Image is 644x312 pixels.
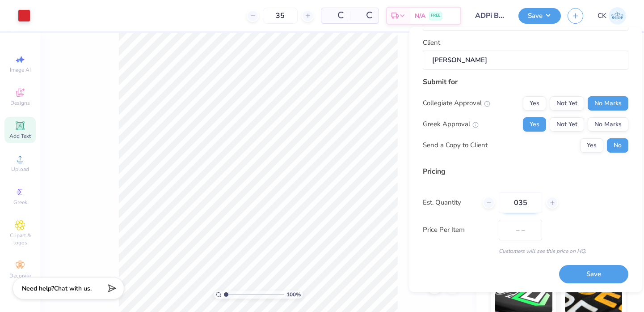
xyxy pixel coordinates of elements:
button: Not Yet [550,96,584,111]
div: Submit for [423,77,628,87]
input: – – [499,192,542,213]
span: Designs [10,99,30,107]
input: – – [263,8,298,24]
a: CK [598,7,626,25]
button: No Marks [588,117,628,132]
label: Client [423,38,440,48]
span: N/A [415,11,425,21]
button: No Marks [588,96,628,111]
div: Collegiate Approval [423,98,490,109]
span: FREE [431,13,440,19]
img: Chris Kolbas [609,7,626,25]
span: Clipart & logos [4,232,36,246]
span: Decorate [9,272,31,279]
span: Chat with us. [54,284,92,293]
span: Upload [11,166,29,173]
button: Yes [523,96,546,111]
div: Greek Approval [423,120,479,130]
button: No [607,138,628,153]
div: Pricing [423,166,628,177]
label: Price Per Item [423,225,492,235]
button: Save [518,8,561,24]
button: Yes [580,138,603,153]
span: Greek [13,199,27,206]
input: Untitled Design [468,7,512,25]
button: Save [559,265,628,284]
label: Est. Quantity [423,198,476,208]
div: Customers will see this price on HQ. [423,247,628,255]
button: Yes [523,117,546,132]
span: Image AI [10,66,31,73]
strong: Need help? [22,284,54,293]
input: e.g. Ethan Linker [423,51,628,70]
span: CK [598,11,606,21]
div: Send a Copy to Client [423,141,488,151]
button: Not Yet [550,117,584,132]
span: 100 % [286,291,301,299]
span: Add Text [9,132,31,140]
